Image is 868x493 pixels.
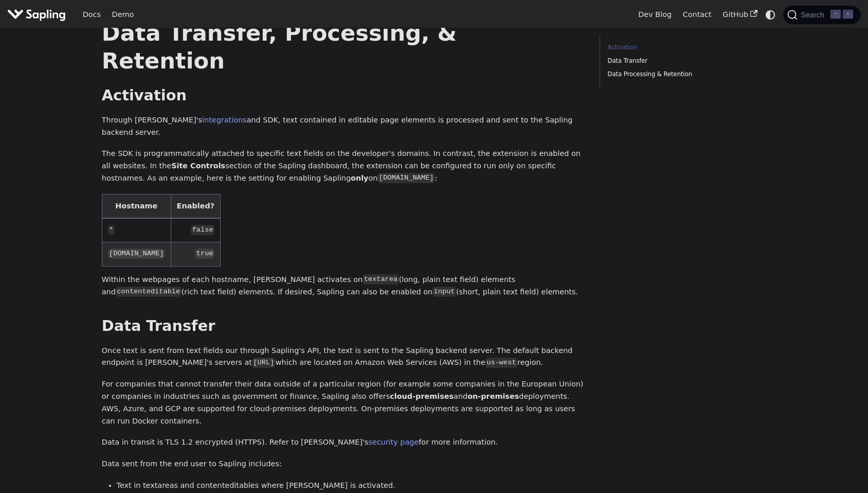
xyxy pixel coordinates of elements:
p: Through [PERSON_NAME]'s and SDK, text contained in editable page elements is processed and sent t... [102,114,585,139]
code: [URL] [252,358,276,368]
code: us-west [485,358,517,368]
a: Activation [608,43,747,52]
p: Once text is sent from text fields our through Sapling's API, the text is sent to the Sapling bac... [102,345,585,369]
a: integrations [202,116,247,124]
code: textarea [363,274,399,285]
img: Sapling.ai [7,7,66,22]
strong: Site Controls [171,162,225,170]
li: Text in textareas and contenteditables where [PERSON_NAME] is activated. [117,480,585,492]
a: Docs [77,7,106,23]
h1: Data Transfer, Processing, & Retention [102,19,585,75]
a: Sapling.ai [7,7,69,22]
a: security page [368,438,419,446]
p: The SDK is programmatically attached to specific text fields on the developer's domains. In contr... [102,148,585,184]
span: Search [798,11,830,19]
h2: Data Transfer [102,317,585,336]
strong: on-premises [467,392,519,400]
kbd: ⌘ [830,10,841,19]
code: input [432,287,456,297]
a: Contact [677,7,717,23]
th: Hostname [102,194,171,218]
p: For companies that cannot transfer their data outside of a particular region (for example some co... [102,378,585,427]
code: false [191,225,214,235]
th: Enabled? [171,194,220,218]
a: Data Transfer [608,56,747,66]
code: contenteditable [116,287,182,297]
button: Switch between dark and light mode (currently system mode) [763,7,778,22]
a: GitHub [717,7,763,23]
p: Data in transit is TLS 1.2 encrypted (HTTPS). Refer to [PERSON_NAME]'s for more information. [102,436,585,449]
code: true [195,249,214,259]
code: [DOMAIN_NAME] [108,249,165,259]
p: Within the webpages of each hostname, [PERSON_NAME] activates on (long, plain text field) element... [102,274,585,298]
code: [DOMAIN_NAME] [377,173,435,183]
strong: only [351,174,368,182]
a: Dev Blog [632,7,677,23]
kbd: K [843,10,853,19]
a: Demo [106,7,139,23]
strong: cloud-premises [390,392,454,400]
button: Search (Command+K) [783,6,860,24]
h2: Activation [102,86,585,105]
p: Data sent from the end user to Sapling includes: [102,458,585,470]
a: Data Processing & Retention [608,69,747,79]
